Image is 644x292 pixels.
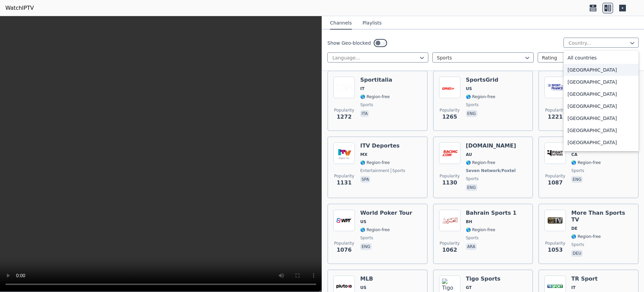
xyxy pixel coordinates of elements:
[440,241,460,246] span: Popularity
[440,108,460,113] span: Popularity
[334,108,354,113] span: Popularity
[439,77,461,98] img: SportsGrid
[330,17,352,30] button: Channels
[466,276,500,282] h6: Tigo Sports
[360,176,370,183] p: spa
[563,112,639,124] div: [GEOGRAPHIC_DATA]
[337,113,352,121] span: 1272
[563,76,639,88] div: [GEOGRAPHIC_DATA]
[548,113,563,121] span: 1221
[466,102,479,108] span: sports
[571,226,577,231] span: DE
[571,210,633,223] h6: More Than Sports TV
[466,160,495,165] span: 🌎 Region-free
[571,168,584,173] span: sports
[439,210,461,231] img: Bahrain Sports 1
[545,173,565,179] span: Popularity
[563,64,639,76] div: [GEOGRAPHIC_DATA]
[363,17,382,30] button: Playlists
[333,77,355,98] img: Sportitalia
[545,108,565,113] span: Popularity
[442,179,457,187] span: 1130
[548,179,563,187] span: 1087
[466,227,495,233] span: 🌎 Region-free
[466,152,472,157] span: AU
[442,246,457,254] span: 1062
[544,142,566,164] img: Fight Network
[466,77,498,83] h6: SportsGrid
[360,235,373,241] span: sports
[337,246,352,254] span: 1076
[544,210,566,231] img: More Than Sports TV
[571,234,601,239] span: 🌎 Region-free
[563,100,639,112] div: [GEOGRAPHIC_DATA]
[466,176,479,181] span: sports
[334,241,354,246] span: Popularity
[571,276,601,282] h6: TR Sport
[466,86,472,91] span: US
[360,219,366,224] span: US
[439,142,461,164] img: Racing.com
[563,136,639,149] div: [GEOGRAPHIC_DATA]
[466,94,495,99] span: 🌎 Region-free
[5,4,34,12] a: WatchIPTV
[466,168,516,173] span: Seven Network/Foxtel
[360,210,412,216] h6: World Poker Tour
[360,77,392,83] h6: Sportitalia
[334,173,354,179] span: Popularity
[360,86,365,91] span: IT
[360,94,390,99] span: 🌎 Region-free
[466,285,472,290] span: GT
[360,142,405,149] h6: ITV Deportes
[466,219,472,224] span: BH
[440,173,460,179] span: Popularity
[391,168,405,173] span: sports
[466,243,477,250] p: ara
[360,243,372,250] p: eng
[337,179,352,187] span: 1131
[360,227,390,233] span: 🌎 Region-free
[571,285,576,290] span: IT
[360,276,390,282] h6: MLB
[360,285,366,290] span: US
[571,152,577,157] span: CA
[571,250,583,257] p: deu
[360,168,389,173] span: entertainment
[442,113,457,121] span: 1265
[563,149,639,161] div: Aruba
[360,102,373,108] span: sports
[360,152,367,157] span: MX
[563,88,639,100] div: [GEOGRAPHIC_DATA]
[563,52,639,64] div: All countries
[466,142,517,149] h6: [DOMAIN_NAME]
[466,210,517,216] h6: Bahrain Sports 1
[466,184,477,191] p: eng
[571,160,601,165] span: 🌎 Region-free
[466,235,479,241] span: sports
[548,246,563,254] span: 1053
[333,210,355,231] img: World Poker Tour
[466,110,477,117] p: eng
[360,160,390,165] span: 🌎 Region-free
[360,110,369,117] p: ita
[327,40,371,46] label: Show Geo-blocked
[571,176,583,183] p: eng
[571,242,584,247] span: sports
[333,142,355,164] img: ITV Deportes
[544,77,566,98] img: Sport en France
[563,124,639,136] div: [GEOGRAPHIC_DATA]
[545,241,565,246] span: Popularity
